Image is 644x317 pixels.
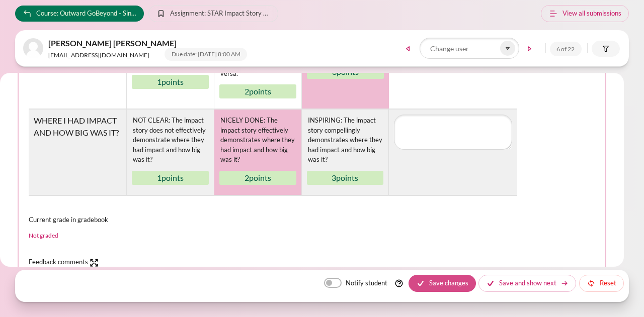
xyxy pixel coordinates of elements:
a: Help [392,279,406,288]
label: Feedback comments [29,258,88,266]
a: Not graded [29,232,58,239]
span: [PERSON_NAME] [PERSON_NAME] [23,38,390,48]
span: Due date: [DATE] 8:00 AM [165,48,247,61]
td: Level NOT CLEAR: The impact story does not effectively demonstrate where they had impact and how ... [127,110,214,195]
div: points [307,171,384,185]
span: 2 [245,86,249,96]
textarea: Remark for criterion WHERE I HAD IMPACT AND HOW BIG WAS IT?: [394,115,512,150]
a: View all submissions [541,5,629,22]
a: Assignment: STAR Impact Story Video Submission [148,5,278,22]
button: Reset [579,275,624,292]
img: Help with Notify student [394,279,404,288]
img: f1 [23,38,43,58]
a: Course: Outward GoBeyond - Singapore Market Batch 1 ([DATE]) [15,6,144,22]
span: 3 [332,173,336,182]
div: points [219,171,296,185]
td: Level NICELY DONE: The impact story effectively demonstrates where they had impact and how big wa... [214,110,301,195]
span: Course: Outward GoBeyond - Singapore Market Batch 1 ([DATE]) [36,9,137,19]
div: NOT CLEAR: The impact story does not effectively demonstrate where they had impact and how big wa... [132,115,209,166]
input: Change user [420,38,519,59]
div: NICELY DONE: The impact story effectively demonstrates where they had impact and how big was it? [219,115,296,166]
div: INSPIRING: The impact story compellingly demonstrates where they had impact and how big was it? [307,115,384,166]
a: Zoom in/out of region [89,258,99,266]
td: Criterion WHERE I HAD IMPACT AND HOW BIG WAS IT? [29,109,126,195]
div: points [132,75,209,89]
tr: Levels group [127,110,389,195]
div: points [219,84,296,98]
td: Level INSPIRING: The impact story compellingly demonstrates where they had impact and how big was... [301,110,389,195]
span: 2 [245,173,249,182]
button: Save changes [409,275,476,292]
span: 1 [157,173,162,182]
button: Save and show next [478,275,576,292]
label: Current grade in gradebook [29,215,108,225]
a: [PERSON_NAME] [PERSON_NAME] [EMAIL_ADDRESS][DOMAIN_NAME] Due date: [DATE] 8:00 AM [23,38,390,59]
span: Assignment: STAR Impact Story Video Submission [170,9,271,19]
div: points [132,171,209,185]
span: 6 of 22 [550,42,582,56]
label: Notify student [346,278,387,288]
small: [EMAIL_ADDRESS][DOMAIN_NAME] [48,51,149,59]
span: 1 [157,77,162,86]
